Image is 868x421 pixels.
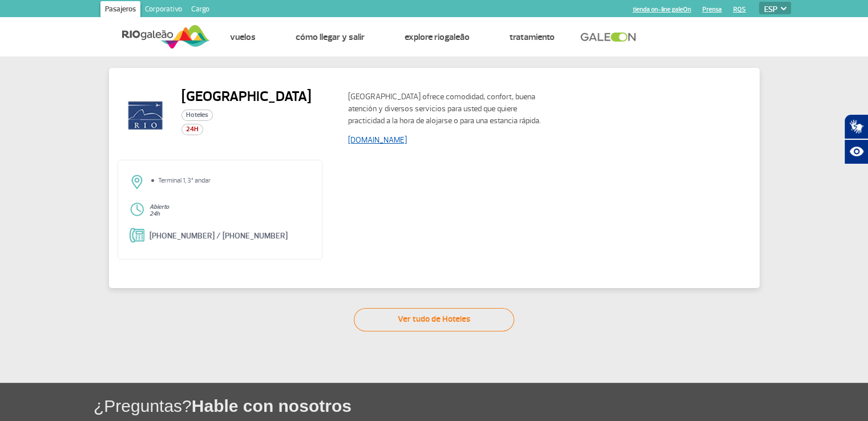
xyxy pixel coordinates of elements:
a: Tratamiento [510,31,555,43]
a: Prensa [703,6,722,13]
a: Cargo [187,1,214,19]
button: Abrir tradutor de língua de sinais. [844,114,868,139]
a: Cómo llegar y salir [296,31,365,43]
strong: Abierto [150,203,169,211]
button: Abrir recursos assistivos. [844,139,868,164]
a: [DOMAIN_NAME] [348,135,407,145]
a: Explore RIOgaleão [405,31,470,43]
a: Pasajeros [100,1,140,19]
li: Terminal 1, 3º andar [150,177,213,184]
img: riohotel-logo.png [118,88,172,143]
a: Corporativo [140,1,187,19]
a: Vuelos [230,31,256,43]
div: Plugin de acessibilidade da Hand Talk. [844,114,868,164]
p: [GEOGRAPHIC_DATA] ofrece comodidad, confort, buena atención y diversos servicios para usted que q... [348,91,554,127]
a: [PHONE_NUMBER] / [PHONE_NUMBER] [150,231,288,241]
a: tienda on-line galeOn [633,6,691,13]
p: 24h [150,211,311,217]
a: RQS [733,6,746,13]
span: Hable con nosotros [192,396,352,415]
span: Hoteles [181,110,213,121]
span: 24H [181,124,203,135]
h1: ¿Preguntas? [94,394,868,418]
h2: [GEOGRAPHIC_DATA] [181,88,312,105]
a: Ver tudo de Hoteles [354,308,514,331]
